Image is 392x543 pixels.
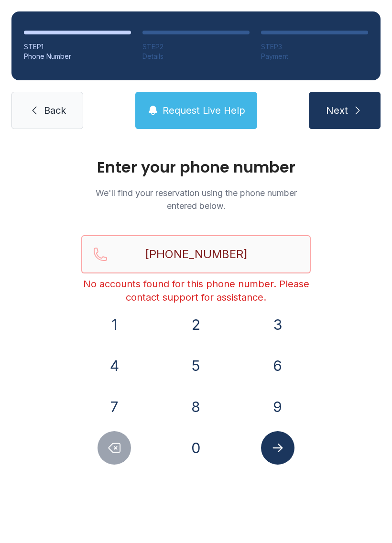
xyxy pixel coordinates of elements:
span: Request Live Help [163,104,245,117]
span: Back [44,104,66,117]
div: Details [142,52,250,61]
button: 1 [98,308,131,341]
button: Delete number [98,431,131,465]
p: We'll find your reservation using the phone number entered below. [81,186,311,212]
button: 4 [98,349,131,382]
div: STEP 1 [24,42,131,52]
button: 0 [179,431,213,465]
div: No accounts found for this phone number. Please contact support for assistance. [81,277,311,304]
button: 7 [98,390,131,424]
h1: Enter your phone number [81,160,311,175]
button: 3 [261,308,294,341]
button: 2 [179,308,213,341]
button: 8 [179,390,213,424]
div: STEP 3 [261,42,368,52]
div: Phone Number [24,52,131,61]
button: 5 [179,349,213,382]
input: Reservation phone number [81,235,311,273]
div: Payment [261,52,368,61]
button: 6 [261,349,294,382]
span: Next [326,104,348,117]
button: Submit lookup form [261,431,294,465]
div: STEP 2 [142,42,250,52]
button: 9 [261,390,294,424]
